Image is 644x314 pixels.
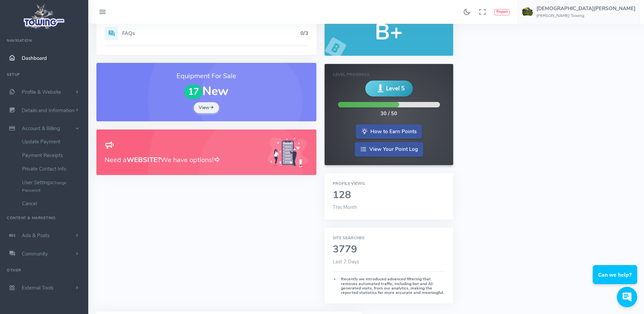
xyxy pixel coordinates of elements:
button: Report [494,9,510,15]
h6: Level Progress [333,72,445,77]
a: Cancel [17,197,88,210]
h5: 0/3 [300,31,308,36]
h2: 128 [333,190,445,201]
h6: [PERSON_NAME] Towing [536,14,636,18]
span: Details and Information [22,107,75,114]
a: View [194,102,219,113]
div: 30 / 50 [381,110,397,118]
span: Dashboard [22,55,47,62]
h6: Profile Views [333,181,445,186]
span: External Tools [22,284,53,291]
span: Ads & Posts [22,232,50,239]
b: WEBSITE? [127,155,161,164]
h5: B+ [333,20,445,44]
h3: Need a We have options! [105,155,259,165]
h3: Equipment For Sale [105,71,308,81]
iframe: Conversations [588,246,644,314]
span: Last 7 Days [333,258,359,265]
a: Payment Receipts [17,149,88,162]
a: How to Earn Points [356,124,422,139]
img: Generic placeholder image [268,138,308,167]
a: Private Contact Info [17,162,88,176]
a: View Your Point Log [355,142,423,157]
span: This Month [333,204,357,211]
a: Update Payment [17,135,88,149]
span: Level 5 [386,84,405,93]
h2: 3779 [333,244,445,255]
a: User SettingsChange Password [17,176,88,197]
h6: Recently we introduced advanced filtering that removes automated traffic, including bot and AI-ge... [333,277,445,295]
h6: Site Searches [333,236,445,240]
h5: FAQs [122,31,300,36]
span: Account & Billing [22,125,60,132]
span: 17 [184,85,203,99]
h5: [DEMOGRAPHIC_DATA][PERSON_NAME] [536,6,636,11]
span: Profile & Website [22,89,61,95]
h1: New [105,85,308,99]
span: Community [22,250,48,257]
img: user-image [522,6,533,17]
img: logo [21,2,67,31]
